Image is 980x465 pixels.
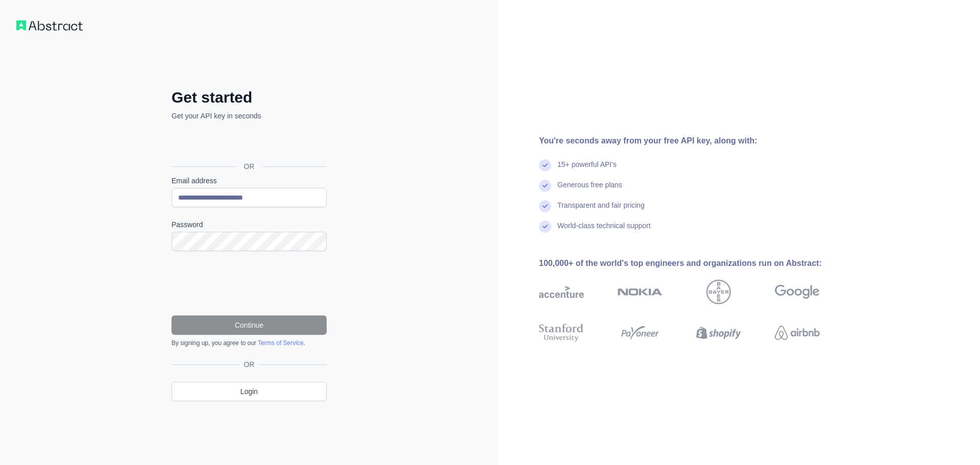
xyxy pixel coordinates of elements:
iframe: Botão "Fazer login com o Google" [166,132,330,155]
img: nokia [618,280,663,304]
img: check mark [539,180,551,192]
div: 15+ powerful API's [557,159,617,180]
img: check mark [539,200,551,212]
img: stanford university [539,322,584,344]
div: Generous free plans [557,180,622,200]
iframe: reCAPTCHA [171,263,327,303]
h2: Get started [171,88,327,107]
label: Email address [171,176,327,186]
a: Login [171,382,327,401]
img: Workflow [16,20,83,31]
img: airbnb [775,322,820,344]
div: Transparent and fair pricing [557,200,645,221]
a: Terms of Service [258,339,303,347]
div: World-class technical support [557,221,651,241]
div: You're seconds away from your free API key, along with: [539,135,852,147]
img: google [775,280,820,304]
img: check mark [539,221,551,233]
span: OR [240,359,259,370]
button: Continue [171,315,327,335]
div: 100,000+ of the world's top engineers and organizations run on Abstract: [539,257,852,270]
span: OR [236,161,263,172]
img: payoneer [618,322,663,344]
label: Password [171,219,327,230]
img: accenture [539,280,584,304]
div: By signing up, you agree to our . [171,339,327,347]
img: shopify [696,322,741,344]
img: check mark [539,159,551,172]
p: Get your API key in seconds [171,111,327,121]
img: bayer [706,280,731,304]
